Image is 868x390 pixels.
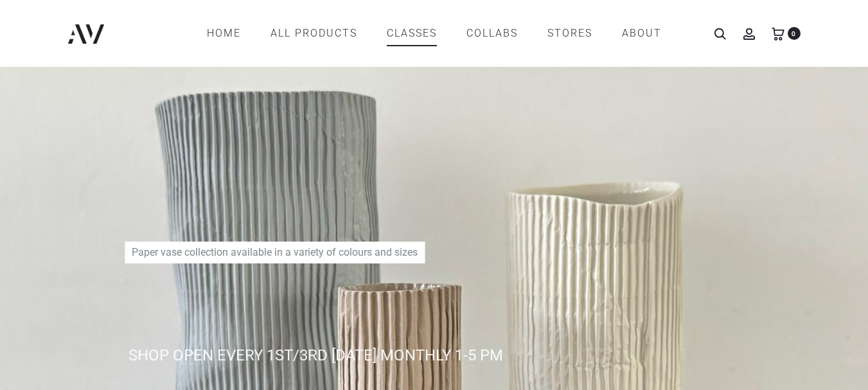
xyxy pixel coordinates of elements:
a: All products [270,22,357,44]
a: STORES [547,22,592,44]
a: COLLABS [466,22,518,44]
span: 0 [788,27,801,40]
a: Home [207,22,241,44]
a: CLASSES [387,22,437,44]
a: ABOUT [622,22,662,44]
p: Paper vase collection available in a variety of colours and sizes [125,242,425,263]
a: 0 [772,27,784,39]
